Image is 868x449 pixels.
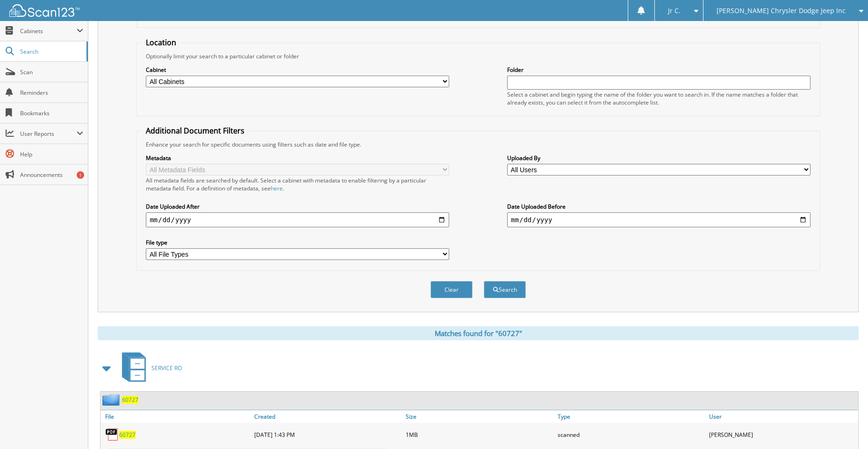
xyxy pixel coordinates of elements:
[555,425,707,444] div: scanned
[141,52,815,60] div: Optionally limit your search to a particular cabinet or folder
[102,394,122,406] img: folder2.png
[707,425,858,444] div: [PERSON_NAME]
[507,91,811,106] div: Select a cabinet and begin typing the name of the folder you want to search in. If the name match...
[20,48,82,56] span: Search
[252,410,403,423] a: Created
[119,431,136,439] a: 60727
[146,203,449,210] label: Date Uploaded After
[403,425,555,444] div: 1MB
[555,410,707,423] a: Type
[821,404,868,449] iframe: Chat Widget
[116,350,182,386] a: SERVICE RO
[77,171,84,179] div: 1
[668,8,681,14] span: Jr C.
[20,27,77,35] span: Cabinets
[146,176,449,192] div: All metadata fields are searched by default. Select a cabinet with metadata to enable filtering b...
[141,126,249,136] legend: Additional Document Filters
[141,37,181,48] legend: Location
[707,410,858,423] a: User
[271,184,283,192] a: here
[507,66,811,74] label: Folder
[484,281,526,298] button: Search
[100,410,252,423] a: File
[151,364,182,372] span: SERVICE RO
[430,281,473,298] button: Clear
[20,130,77,138] span: User Reports
[141,140,815,148] div: Enhance your search for specific documents using filters such as date and file type.
[122,396,138,404] a: 60727
[20,171,83,179] span: Announcements
[717,8,846,14] span: [PERSON_NAME] Chrysler Dodge Jeep Inc
[146,66,449,74] label: Cabinet
[20,89,83,97] span: Reminders
[9,4,79,17] img: scan123-logo-white.svg
[20,68,83,76] span: Scan
[146,239,449,246] label: File type
[20,109,83,117] span: Bookmarks
[403,410,555,423] a: Size
[507,203,811,210] label: Date Uploaded Before
[98,326,859,340] div: Matches found for "60727"
[146,212,449,227] input: start
[507,212,811,227] input: end
[146,154,449,162] label: Metadata
[20,150,83,158] span: Help
[507,154,811,162] label: Uploaded By
[105,428,119,442] img: PDF.png
[252,425,403,444] div: [DATE] 1:43 PM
